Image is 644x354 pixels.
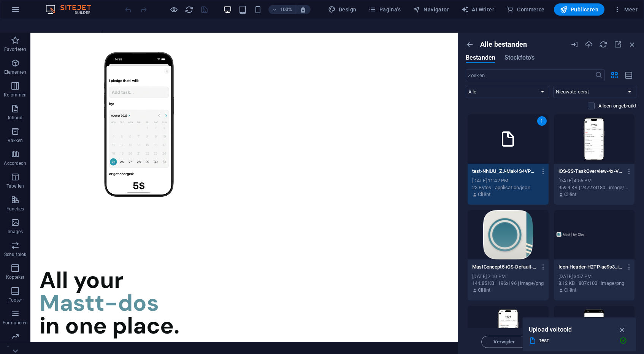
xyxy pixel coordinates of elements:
[268,5,295,14] button: 100%
[472,168,537,175] p: test-NhiUU_ZJ-Mak4S4VPYPNDg
[472,280,544,287] div: 144.85 KB | 196x196 | image/png
[466,53,495,62] span: Bestanden
[614,40,622,49] i: Maximaliseren
[44,5,101,14] img: Editor Logo
[410,3,452,16] button: Navigator
[599,40,608,49] i: Opnieuw laden
[585,40,593,49] i: Uploaden
[6,274,25,280] p: Koptekst
[472,177,544,184] div: [DATE] 11:42 PM
[4,92,27,98] p: Kolommen
[558,177,630,184] div: [DATE] 4:55 PM
[493,340,515,344] span: Verwijder
[504,53,535,62] span: Stockfoto's
[570,40,579,49] i: URL importeren
[6,206,24,212] p: Functies
[169,5,178,14] button: Klik hier om de voorbeeldmodus te verlaten en verder te gaan met bewerken
[480,40,527,49] p: Alle bestanden
[185,5,194,14] i: Pagina opnieuw laden
[558,273,630,280] div: [DATE] 3:57 PM
[413,6,449,13] span: Navigator
[8,297,22,303] p: Footer
[539,336,613,345] div: test
[472,264,537,270] p: MastConcept5-iOS-Default-1024x10241x-5fITT9Y0WNqNZ_uZFIdSfQ-N4Z8Iq2CzDREwLbstjqtmQ.png
[300,6,306,13] i: Stel bij het wijzigen van de grootte van de weergegeven website automatisch het juist zoomniveau ...
[280,5,292,14] h6: 100%
[558,264,623,270] p: Icon-Header-H2TP-ae9s3_iEShbpPVBRQ.png
[4,46,26,52] p: Favorieten
[461,6,494,13] span: AI Writer
[554,3,604,16] button: Publiceren
[328,6,357,13] span: Design
[4,69,26,75] p: Elementen
[481,336,527,348] button: Verwijder
[458,3,497,16] button: AI Writer
[506,6,545,13] span: Commerce
[184,5,194,14] button: reload
[6,344,27,353] a: Klik om selectie op te heffen, dubbelklik om Pagina's te open
[628,40,636,49] i: Sluiten
[472,184,544,191] div: 23 Bytes | application/json
[472,273,544,280] div: [DATE] 7:10 PM
[558,168,623,175] p: iOS-SS-TaskOverview-4x-VZbbOL3B0XrtOWHrkgDTLg.png
[365,3,404,16] button: Pagina's
[611,3,641,16] button: Meer
[368,6,401,13] span: Pagina's
[537,116,547,126] div: 1
[4,160,26,166] p: Accordeon
[614,6,638,13] span: Meer
[503,3,548,16] button: Commerce
[564,287,577,294] p: Cliënt
[478,191,490,198] p: Cliënt
[478,287,490,294] p: Cliënt
[529,325,572,335] p: Upload voltooid
[6,183,24,189] p: Tabellen
[558,184,630,191] div: 959.9 KB | 2472x4180 | image/png
[558,280,630,287] div: 8.12 KB | 807x100 | image/png
[8,229,23,235] p: Images
[560,6,598,13] span: Publiceren
[3,320,28,326] p: Formulieren
[564,191,577,198] p: Cliënt
[466,69,595,81] input: Zoeken
[325,3,360,16] button: Design
[8,137,23,144] p: Vakken
[466,40,474,49] i: Alle mappen weergeven
[598,103,636,109] p: Alleen ongebruikt
[325,3,360,16] div: Design (Ctrl+Alt+Y)
[8,115,23,121] p: Inhoud
[4,251,26,258] p: Schuifblok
